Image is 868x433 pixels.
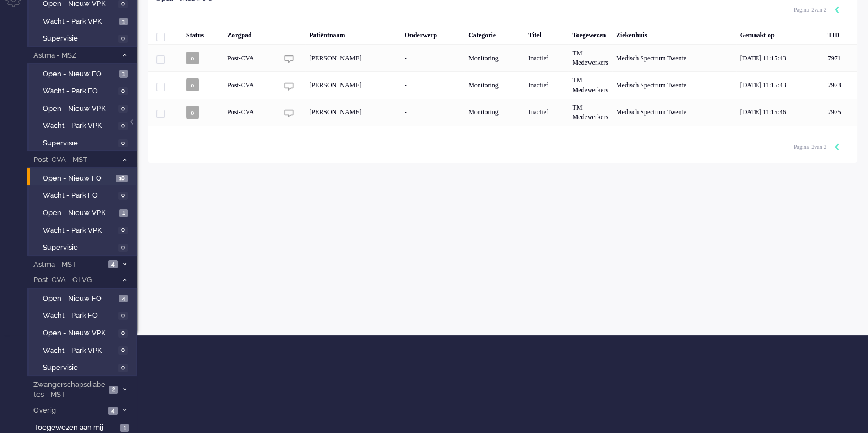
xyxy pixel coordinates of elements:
div: Previous [834,5,839,16]
a: Supervisie 0 [32,361,136,373]
a: Open - Nieuw VPK 0 [32,327,136,339]
div: [DATE] 11:15:43 [736,44,824,71]
span: 0 [118,227,128,235]
span: 0 [118,192,128,200]
a: Supervisie 0 [32,137,136,149]
span: 0 [118,87,128,95]
span: Wacht - Park VPK [43,121,115,131]
span: Open - Nieuw VPK [43,328,115,339]
span: Wacht - Park FO [43,190,115,201]
div: Post-CVA [223,99,278,126]
img: ic_chat_grey.svg [284,82,294,91]
a: Open - Nieuw VPK 0 [32,102,136,114]
span: Wacht - Park FO [43,86,115,97]
div: Monitoring [464,71,524,98]
span: 1 [119,70,128,78]
div: [DATE] 11:15:43 [736,71,824,98]
span: Wacht - Park FO [43,311,115,321]
span: 0 [118,105,128,113]
span: 0 [118,35,128,43]
div: Post-CVA [223,44,278,71]
div: Pagination [794,1,849,18]
span: Toegewezen aan mij [34,423,117,433]
a: Wacht - Park VPK 0 [32,224,136,236]
span: Open - Nieuw FO [43,294,116,304]
span: Astma - MSZ [32,50,117,61]
div: Patiëntnaam [305,23,401,44]
span: 4 [108,407,118,415]
span: o [186,52,199,64]
a: Open - Nieuw FO 1 [32,68,136,80]
a: Open - Nieuw FO 18 [32,172,136,184]
div: Medisch Spectrum Twente [612,99,736,126]
div: 7973 [148,71,857,98]
img: ic_chat_grey.svg [284,54,294,64]
span: o [186,106,199,119]
span: Open - Nieuw FO [43,69,116,80]
div: 7975 [148,99,857,126]
div: - [401,99,464,126]
div: Toegewezen [568,23,612,44]
span: 0 [118,346,128,355]
span: 2 [109,386,118,394]
div: TM Medewerkers [568,44,612,71]
div: - [401,44,464,71]
div: Onderwerp [401,23,464,44]
span: Supervisie [43,138,115,149]
div: Categorie [464,23,524,44]
div: Titel [524,23,568,44]
div: [PERSON_NAME] [305,99,401,126]
span: Supervisie [43,33,115,44]
a: Supervisie 0 [32,32,136,44]
a: Wacht - Park FO 0 [32,85,136,97]
span: 4 [108,260,118,268]
span: Astma - MST [32,260,105,270]
div: TID [824,23,857,44]
span: Wacht - Park VPK [43,16,116,27]
span: Open - Nieuw VPK [43,104,115,114]
span: Wacht - Park VPK [43,346,115,356]
div: Monitoring [464,44,524,71]
span: 1 [120,424,129,432]
a: Wacht - Park VPK 0 [32,344,136,356]
a: Wacht - Park FO 0 [32,309,136,321]
span: Open - Nieuw VPK [43,208,116,218]
div: Medisch Spectrum Twente [612,71,736,98]
span: 4 [119,295,128,303]
img: ic_chat_grey.svg [284,109,294,118]
span: 0 [118,312,128,320]
div: - [401,71,464,98]
span: Overig [32,406,105,416]
div: [PERSON_NAME] [305,71,401,98]
span: 18 [116,175,128,183]
a: Wacht - Park VPK 0 [32,119,136,131]
span: Zwangerschapsdiabetes - MST [32,380,105,400]
div: 7971 [148,44,857,71]
div: Zorgpad [223,23,278,44]
span: 1 [119,209,128,217]
div: 7973 [824,71,857,98]
a: Supervisie 0 [32,241,136,253]
span: 1 [119,18,128,26]
div: [PERSON_NAME] [305,44,401,71]
span: 0 [118,244,128,252]
div: Medisch Spectrum Twente [612,44,736,71]
div: Inactief [524,71,568,98]
div: Ziekenhuis [612,23,736,44]
input: Page [809,6,814,14]
div: 7971 [824,44,857,71]
a: Wacht - Park FO 0 [32,189,136,201]
span: 0 [118,139,128,148]
span: Open - Nieuw FO [43,173,113,184]
a: Open - Nieuw FO 4 [32,292,136,304]
span: 0 [118,364,128,372]
div: Monitoring [464,99,524,126]
span: 0 [118,122,128,130]
div: Status [182,23,223,44]
span: 0 [118,329,128,338]
span: Wacht - Park VPK [43,226,115,236]
span: Supervisie [43,243,115,253]
span: Post-CVA - MST [32,155,117,165]
div: Previous [834,142,839,153]
div: Gemaakt op [736,23,824,44]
